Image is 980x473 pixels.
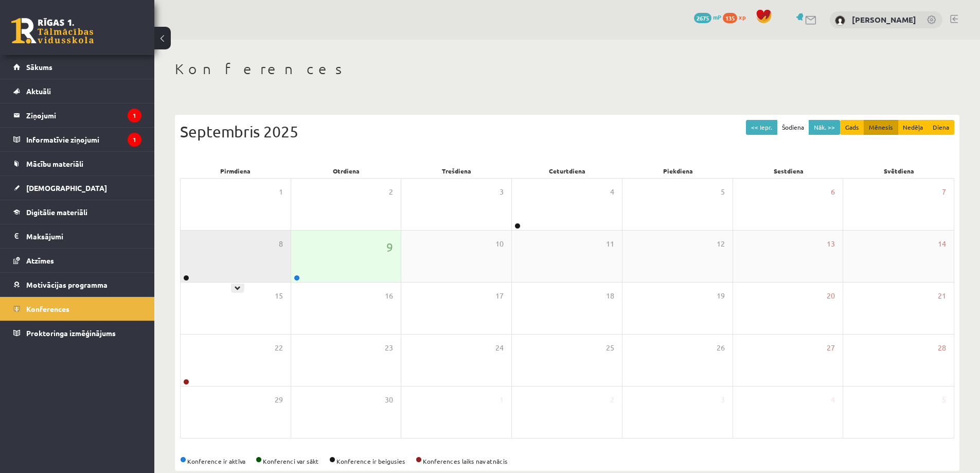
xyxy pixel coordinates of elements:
[385,290,393,302] span: 16
[279,238,283,250] span: 8
[26,62,52,72] span: Sākums
[606,238,614,250] span: 11
[13,224,141,248] a: Maksājumi
[864,120,898,135] button: Mēnesis
[606,342,614,354] span: 25
[723,13,751,21] a: 135 xp
[512,164,622,178] div: Ceturtdiena
[11,18,94,44] a: Rīgas 1. Tālmācības vidusskola
[13,79,141,103] a: Aktuāli
[291,164,401,178] div: Otrdiena
[809,120,840,135] button: Nāk. >>
[180,457,954,466] div: Konference ir aktīva Konferenci var sākt Konference ir beigusies Konferences laiks nav atnācis
[13,176,141,200] a: [DEMOGRAPHIC_DATA]
[13,152,141,176] a: Mācību materiāli
[128,133,141,147] i: 1
[500,394,504,406] span: 1
[610,394,614,406] span: 2
[13,55,141,79] a: Sākums
[844,164,954,178] div: Svētdiena
[942,186,946,198] span: 7
[13,200,141,224] a: Digitālie materiāli
[827,342,835,354] span: 27
[26,328,116,338] span: Proktoringa izmēģinājums
[180,164,291,178] div: Pirmdiena
[500,186,504,198] span: 3
[26,159,83,168] span: Mācību materiāli
[717,290,725,302] span: 19
[717,238,725,250] span: 12
[26,304,69,313] span: Konferences
[694,13,711,23] span: 2675
[938,342,946,354] span: 28
[610,186,614,198] span: 4
[694,13,721,21] a: 2675 mP
[495,290,504,302] span: 17
[852,14,916,25] a: [PERSON_NAME]
[622,164,733,178] div: Piekdiena
[938,238,946,250] span: 14
[831,394,835,406] span: 4
[385,342,393,354] span: 23
[835,15,845,26] img: Viktorija Dreimane
[26,280,108,289] span: Motivācijas programma
[938,290,946,302] span: 21
[26,207,87,217] span: Digitālie materiāli
[13,249,141,272] a: Atzīmes
[606,290,614,302] span: 18
[175,60,959,78] h1: Konferences
[777,120,809,135] button: Šodiena
[389,186,393,198] span: 2
[13,297,141,321] a: Konferences
[401,164,512,178] div: Trešdiena
[385,394,393,406] span: 30
[942,394,946,406] span: 5
[275,290,283,302] span: 15
[26,183,107,192] span: [DEMOGRAPHIC_DATA]
[721,394,725,406] span: 3
[128,109,141,122] i: 1
[26,86,51,96] span: Aktuāli
[840,120,864,135] button: Gads
[733,164,844,178] div: Sestdiena
[495,238,504,250] span: 10
[275,342,283,354] span: 22
[13,273,141,296] a: Motivācijas programma
[13,103,141,127] a: Ziņojumi1
[13,321,141,345] a: Proktoringa izmēģinājums
[717,342,725,354] span: 26
[746,120,777,135] button: << Iepr.
[26,256,54,265] span: Atzīmes
[180,120,954,143] div: Septembris 2025
[275,394,283,406] span: 29
[928,120,954,135] button: Diena
[831,186,835,198] span: 6
[721,186,725,198] span: 5
[26,128,141,151] legend: Informatīvie ziņojumi
[713,13,721,21] span: mP
[739,13,745,21] span: xp
[827,238,835,250] span: 13
[495,342,504,354] span: 24
[723,13,737,23] span: 135
[13,128,141,151] a: Informatīvie ziņojumi1
[827,290,835,302] span: 20
[26,103,141,127] legend: Ziņojumi
[386,238,393,256] span: 9
[279,186,283,198] span: 1
[898,120,928,135] button: Nedēļa
[26,224,141,248] legend: Maksājumi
